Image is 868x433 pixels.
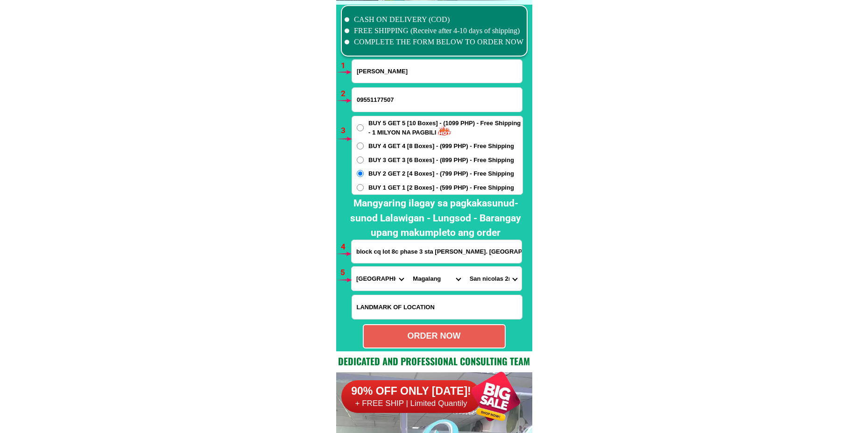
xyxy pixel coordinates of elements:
h6: 4 [341,241,352,253]
h6: 5 [340,267,351,279]
span: BUY 1 GET 1 [2 Boxes] - (599 PHP) - Free Shipping [368,183,514,192]
select: Select commune [465,267,522,291]
input: Input LANDMARKOFLOCATION [352,295,522,319]
span: BUY 2 GET 2 [4 Boxes] - (799 PHP) - Free Shipping [368,169,514,178]
li: FREE SHIPPING (Receive after 4-10 days of shipping) [345,25,524,36]
h6: 3 [341,125,352,137]
input: BUY 1 GET 1 [2 Boxes] - (599 PHP) - Free Shipping [357,184,364,191]
h6: 2 [341,88,352,100]
input: BUY 5 GET 5 [10 Boxes] - (1099 PHP) - Free Shipping - 1 MILYON NA PAGBILI [357,124,364,131]
h6: + FREE SHIP | Limited Quantily [341,398,481,409]
span: BUY 4 GET 4 [8 Boxes] - (999 PHP) - Free Shipping [368,142,514,151]
select: Select province [352,267,408,291]
input: Input address [352,240,522,263]
h2: Dedicated and professional consulting team [336,354,532,368]
input: Input full_name [352,60,522,83]
input: BUY 2 GET 2 [4 Boxes] - (799 PHP) - Free Shipping [357,170,364,177]
input: Input phone_number [352,88,522,112]
select: Select district [408,267,465,291]
li: COMPLETE THE FORM BELOW TO ORDER NOW [345,36,524,48]
input: BUY 3 GET 3 [6 Boxes] - (899 PHP) - Free Shipping [357,156,364,163]
span: BUY 5 GET 5 [10 Boxes] - (1099 PHP) - Free Shipping - 1 MILYON NA PAGBILI [368,119,522,137]
span: BUY 3 GET 3 [6 Boxes] - (899 PHP) - Free Shipping [368,156,514,165]
div: ORDER NOW [364,330,505,342]
h6: 1 [341,60,352,72]
input: BUY 4 GET 4 [8 Boxes] - (999 PHP) - Free Shipping [357,142,364,149]
h2: Mangyaring ilagay sa pagkakasunud-sunod Lalawigan - Lungsod - Barangay upang makumpleto ang order [344,196,528,241]
li: CASH ON DELIVERY (COD) [345,14,524,25]
h6: 90% OFF ONLY [DATE]! [341,384,481,398]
